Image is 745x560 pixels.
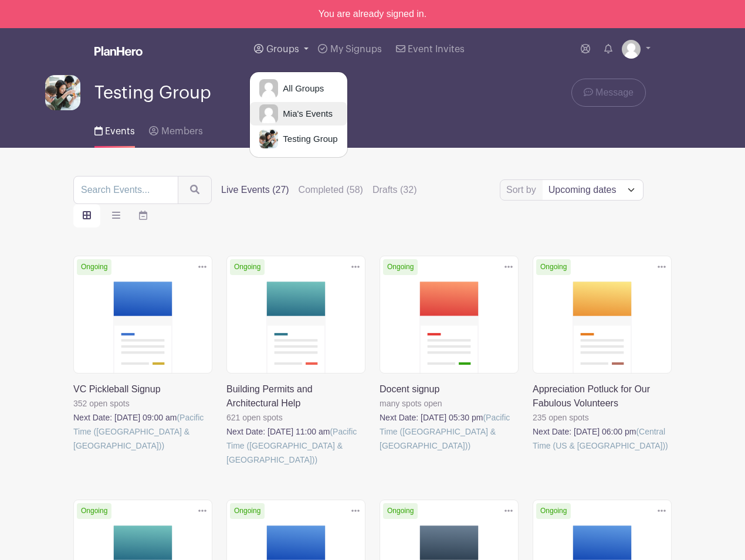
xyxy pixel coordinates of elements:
[408,45,465,54] span: Event Invites
[391,28,469,70] a: Event Invites
[73,176,178,204] input: Search Events...
[622,40,641,59] img: default-ce2991bfa6775e67f084385cd625a349d9dcbb7a52a09fb2fda1e96e2d18dcdb.png
[221,183,289,197] label: Live Events (27)
[249,72,347,158] div: Groups
[250,102,347,125] a: Mia's Events
[372,183,417,197] label: Drafts (32)
[149,110,202,148] a: Members
[278,107,333,121] span: Mia's Events
[250,127,347,151] a: Testing Group
[221,183,426,197] div: filters
[266,45,299,54] span: Groups
[94,110,135,148] a: Events
[313,28,386,70] a: My Signups
[330,45,382,54] span: My Signups
[94,46,143,56] img: logo_white-6c42ec7e38ccf1d336a20a19083b03d10ae64f83f12c07503d8b9e83406b4c7d.svg
[94,83,211,103] span: Testing Group
[299,183,363,197] label: Completed (58)
[259,104,278,123] img: default-ce2991bfa6775e67f084385cd625a349d9dcbb7a52a09fb2fda1e96e2d18dcdb.png
[506,183,540,197] label: Sort by
[161,127,203,136] span: Members
[259,79,278,98] img: default-ce2991bfa6775e67f084385cd625a349d9dcbb7a52a09fb2fda1e96e2d18dcdb.png
[278,82,324,96] span: All Groups
[73,204,157,228] div: order and view
[595,86,634,100] span: Message
[571,79,646,107] a: Message
[45,75,80,110] img: SATvsACT-page-science.jpg
[259,130,278,148] img: SATvsACT-page-science.jpg
[249,28,313,70] a: Groups
[278,133,337,146] span: Testing Group
[105,127,135,136] span: Events
[250,77,347,100] a: All Groups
